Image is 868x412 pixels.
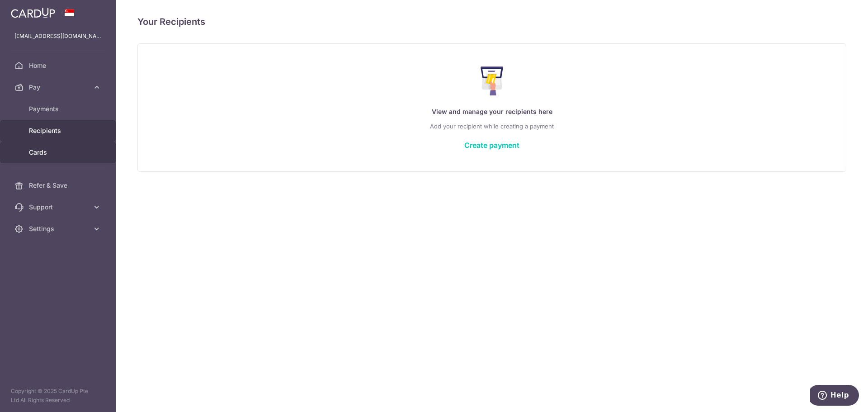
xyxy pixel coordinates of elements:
iframe: Opens a widget where you can find more information [810,385,859,407]
p: [EMAIL_ADDRESS][DOMAIN_NAME] [14,32,101,41]
img: CardUp [11,7,55,18]
span: Support [29,203,89,212]
span: Home [29,61,89,70]
h4: Your Recipients [137,14,846,29]
img: Make Payment [481,66,504,95]
span: Pay [29,83,89,92]
p: View and manage your recipients here [156,106,828,117]
span: Cards [29,148,89,157]
span: Payments [29,104,89,114]
span: Settings [29,224,89,233]
p: Add your recipient while creating a payment [156,121,828,132]
span: Refer & Save [29,181,89,190]
a: Create payment [464,141,519,150]
span: Recipients [29,126,89,135]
